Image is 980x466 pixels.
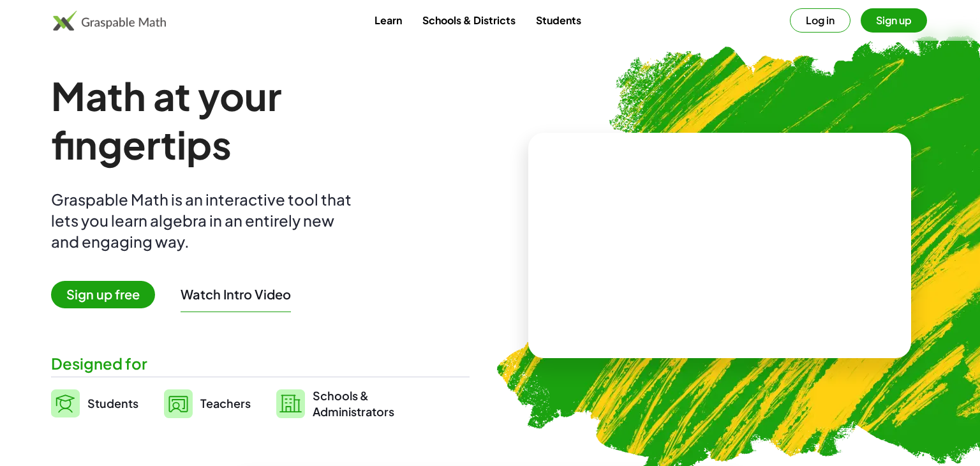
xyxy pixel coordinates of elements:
[51,387,138,419] a: Students
[276,387,394,419] a: Schools &Administrators
[51,281,155,308] span: Sign up free
[87,396,138,410] span: Students
[526,8,591,32] a: Students
[164,389,193,418] img: svg%3e
[276,389,305,418] img: svg%3e
[51,71,457,169] h1: Math at your fingertips
[51,389,80,417] img: svg%3e
[51,353,470,374] div: Designed for
[861,8,927,33] button: Sign up
[51,189,357,252] div: Graspable Math is an interactive tool that lets you learn algebra in an entirely new and engaging...
[200,396,251,410] span: Teachers
[364,8,412,32] a: Learn
[164,387,251,419] a: Teachers
[412,8,526,32] a: Schools & Districts
[790,8,850,33] button: Log in
[181,286,291,303] button: Watch Intro Video
[313,387,394,419] span: Schools & Administrators
[624,198,815,294] video: What is this? This is dynamic math notation. Dynamic math notation plays a central role in how Gr...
